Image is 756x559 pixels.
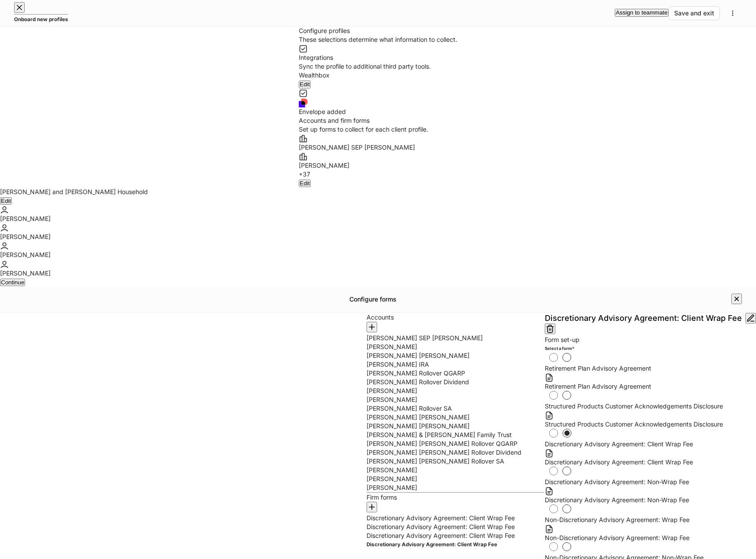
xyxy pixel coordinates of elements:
[545,313,742,324] div: Discretionary Advisory Agreement: Client Wrap Fee
[545,402,723,410] span: Structured Products Customer Acknowledgements Disclosure
[367,522,545,531] p: Discretionary Advisory Agreement: Client Wrap Fee
[367,404,545,413] p: [PERSON_NAME] Rollover SA
[300,180,310,186] div: Edit
[367,531,545,540] p: Discretionary Advisory Agreement: Client Wrap Fee
[300,81,310,87] div: Edit
[367,413,545,422] p: [PERSON_NAME] [PERSON_NAME]
[545,440,693,448] span: Discretionary Advisory Agreement: Client Wrap Fee
[299,53,457,62] div: Integrations
[299,143,457,152] div: [PERSON_NAME] SEP [PERSON_NAME]
[299,116,457,125] div: Accounts and firm forms
[367,351,545,360] p: [PERSON_NAME] [PERSON_NAME]
[1,198,11,204] div: Edit
[545,486,756,504] div: Discretionary Advisory Agreement: Non-Wrap Fee
[299,71,457,80] div: Wealthbox
[299,26,457,35] div: Configure profiles
[367,439,545,448] p: [PERSON_NAME] [PERSON_NAME] Rollover QGARP
[545,478,689,485] span: Discretionary Advisory Agreement: Non-Wrap Fee
[367,474,545,483] p: [PERSON_NAME]
[545,373,756,391] div: Retirement Plan Advisory Agreement
[299,125,457,134] div: Set up forms to collect for each client profile.
[367,422,545,430] p: [PERSON_NAME] [PERSON_NAME]
[367,369,545,378] p: [PERSON_NAME] Rollover QGARP
[545,335,580,344] div: Form set-up
[545,524,756,542] div: Non-Discretionary Advisory Agreement: Wrap Fee
[545,411,756,429] div: Structured Products Customer Acknowledgements Disclosure
[299,62,457,71] div: Sync the profile to additional third party tools.
[367,395,545,404] p: [PERSON_NAME]
[367,430,545,439] p: [PERSON_NAME] & [PERSON_NAME] Family Trust
[367,378,545,386] p: [PERSON_NAME] Rollover Dividend
[367,360,545,369] p: [PERSON_NAME] IRA
[367,313,545,322] div: Accounts
[367,448,545,457] p: [PERSON_NAME] [PERSON_NAME] Rollover Dividend
[545,344,574,353] h6: Select a form
[299,170,310,178] span: + 37
[367,514,545,522] p: Discretionary Advisory Agreement: Client Wrap Fee
[367,540,545,549] h5: Discretionary Advisory Agreement: Client Wrap Fee
[14,15,68,24] h5: Onboard new profiles
[299,161,457,170] div: [PERSON_NAME]
[299,107,457,116] div: Envelope added
[367,342,545,351] p: [PERSON_NAME]
[1,279,24,285] div: Continue
[545,449,756,467] div: Discretionary Advisory Agreement: Client Wrap Fee
[367,483,545,492] p: [PERSON_NAME]
[616,10,668,15] div: Assign to teammate
[545,364,651,372] span: Retirement Plan Advisory Agreement
[545,516,690,523] span: Non-Discretionary Advisory Agreement: Wrap Fee
[367,334,545,342] p: [PERSON_NAME] SEP [PERSON_NAME]
[674,10,714,16] div: Save and exit
[349,295,396,304] h5: Configure forms
[367,493,545,502] div: Firm forms
[367,457,545,466] p: [PERSON_NAME] [PERSON_NAME] Rollover SA
[299,35,457,44] div: These selections determine what information to collect.
[367,386,545,395] p: [PERSON_NAME]
[367,466,545,474] p: [PERSON_NAME]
